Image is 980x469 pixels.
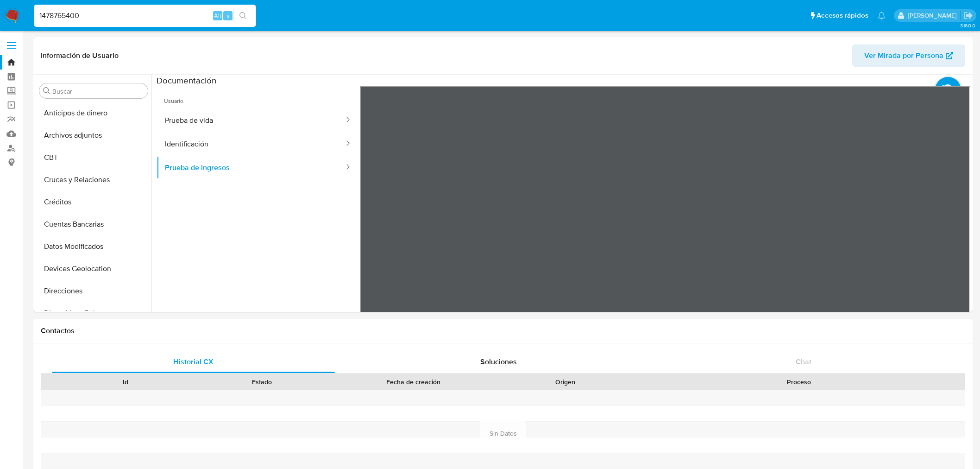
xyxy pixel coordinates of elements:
[878,12,886,19] a: Notificaciones
[34,10,256,22] input: Buscar usuario o caso...
[796,356,811,367] span: Chat
[36,213,151,235] button: Cuentas Bancarias
[852,44,965,67] button: Ver Mirada por Persona
[36,280,151,302] button: Direcciones
[41,51,119,60] h1: Información de Usuario
[200,377,323,387] div: Estado
[36,258,151,280] button: Devices Geolocation
[336,377,490,387] div: Fecha de creación
[36,146,151,169] button: CBT
[480,356,517,367] span: Soluciones
[36,102,151,124] button: Anticipos de dinero
[908,11,960,20] p: gregorio.negri@mercadolibre.com
[52,87,144,95] input: Buscar
[43,87,50,95] button: Buscar
[36,302,151,324] button: Dispositivos Point
[36,169,151,191] button: Cruces y Relaciones
[36,191,151,213] button: Créditos
[640,377,958,387] div: Proceso
[226,11,229,20] span: s
[817,11,868,20] span: Accesos rápidos
[503,377,627,387] div: Origen
[36,235,151,258] button: Datos Modificados
[64,377,187,387] div: Id
[214,11,221,20] span: Alt
[36,124,151,146] button: Archivos adjuntos
[173,356,214,367] span: Historial CX
[963,11,973,20] a: Salir
[864,44,943,67] span: Ver Mirada por Persona
[233,9,252,22] button: search-icon
[41,326,965,336] h1: Contactos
